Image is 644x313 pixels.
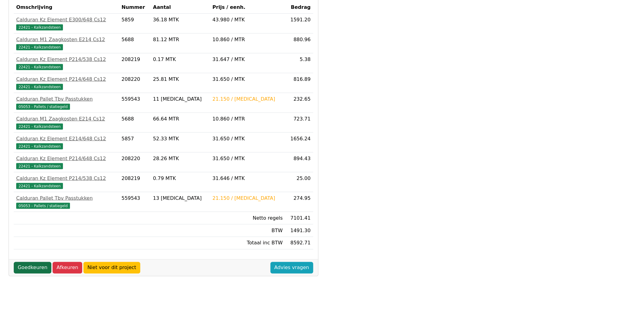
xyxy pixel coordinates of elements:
[153,16,208,23] div: 36.18 MTK
[119,53,151,73] td: 208219
[153,155,208,162] div: 28.26 MTK
[285,1,313,14] th: Bedrag
[119,172,151,192] td: 208219
[16,36,117,43] div: Calduran M1 Zaagkosten E214 Cs12
[153,95,208,103] div: 11 [MEDICAL_DATA]
[16,64,63,70] span: 22421 - Kalkzandsteen
[153,56,208,63] div: 0.17 MTK
[270,262,313,274] a: Advies vragen
[285,133,313,153] td: 1656.24
[16,203,70,209] span: 05053 - Pallets / statiegeld
[153,115,208,123] div: 66.64 MTR
[16,175,117,182] div: Calduran Kz Element P214/538 Cs12
[16,95,117,110] a: Calduran Pallet Tbv Passtukken05053 - Pallets / statiegeld
[212,195,283,202] div: 21.150 / [MEDICAL_DATA]
[119,153,151,172] td: 208220
[14,262,51,274] a: Goedkeuren
[285,237,313,250] td: 8592.71
[210,1,285,14] th: Prijs / eenh.
[285,93,313,113] td: 232.65
[119,113,151,133] td: 5688
[119,34,151,53] td: 5688
[119,192,151,212] td: 559543
[210,225,285,237] td: BTW
[16,36,117,51] a: Calduran M1 Zaagkosten E214 Cs1222421 - Kalkzandsteen
[119,93,151,113] td: 559543
[16,56,117,63] div: Calduran Kz Element P214/538 Cs12
[212,36,283,43] div: 10.860 / MTR
[16,115,117,123] div: Calduran M1 Zaagkosten E214 Cs12
[14,1,119,14] th: Omschrijving
[285,192,313,212] td: 274.95
[285,225,313,237] td: 1491.30
[16,84,63,90] span: 22421 - Kalkzandsteen
[83,262,140,274] a: Niet voor dit project
[16,183,63,189] span: 22421 - Kalkzandsteen
[16,135,117,142] div: Calduran Kz Element E214/648 Cs12
[119,1,151,14] th: Nummer
[16,44,63,50] span: 22421 - Kalkzandsteen
[285,153,313,172] td: 894.43
[16,115,117,130] a: Calduran M1 Zaagkosten E214 Cs1222421 - Kalkzandsteen
[16,24,63,31] span: 22421 - Kalkzandsteen
[16,76,117,90] a: Calduran Kz Element P214/648 Cs1222421 - Kalkzandsteen
[16,155,117,170] a: Calduran Kz Element P214/648 Cs1222421 - Kalkzandsteen
[212,95,283,103] div: 21.150 / [MEDICAL_DATA]
[16,76,117,83] div: Calduran Kz Element P214/648 Cs12
[16,104,70,110] span: 05053 - Pallets / statiegeld
[210,212,285,225] td: Netto regels
[212,155,283,162] div: 31.650 / MTK
[16,143,63,149] span: 22421 - Kalkzandsteen
[16,56,117,70] a: Calduran Kz Element P214/538 Cs1222421 - Kalkzandsteen
[212,76,283,83] div: 31.650 / MTK
[212,56,283,63] div: 31.647 / MTK
[16,135,117,150] a: Calduran Kz Element E214/648 Cs1222421 - Kalkzandsteen
[16,16,117,31] a: Calduran Kz Element E300/648 Cs1222421 - Kalkzandsteen
[151,1,210,14] th: Aantal
[153,135,208,142] div: 52.33 MTK
[212,135,283,142] div: 31.650 / MTK
[153,76,208,83] div: 25.81 MTK
[285,172,313,192] td: 25.00
[16,155,117,162] div: Calduran Kz Element P214/648 Cs12
[212,16,283,23] div: 43.980 / MTK
[285,212,313,225] td: 7101.41
[285,113,313,133] td: 723.71
[210,237,285,250] td: Totaal inc BTW
[285,73,313,93] td: 816.89
[16,95,117,103] div: Calduran Pallet Tbv Passtukken
[16,124,63,130] span: 22421 - Kalkzandsteen
[119,133,151,153] td: 5857
[285,53,313,73] td: 5.38
[16,175,117,189] a: Calduran Kz Element P214/538 Cs1222421 - Kalkzandsteen
[285,14,313,34] td: 1591.20
[16,195,117,209] a: Calduran Pallet Tbv Passtukken05053 - Pallets / statiegeld
[212,115,283,123] div: 10.860 / MTR
[119,73,151,93] td: 208220
[153,175,208,182] div: 0.79 MTK
[212,175,283,182] div: 31.646 / MTK
[119,14,151,34] td: 5859
[53,262,82,274] a: Afkeuren
[16,195,117,202] div: Calduran Pallet Tbv Passtukken
[16,163,63,169] span: 22421 - Kalkzandsteen
[153,195,208,202] div: 13 [MEDICAL_DATA]
[153,36,208,43] div: 81.12 MTR
[285,34,313,53] td: 880.96
[16,16,117,23] div: Calduran Kz Element E300/648 Cs12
